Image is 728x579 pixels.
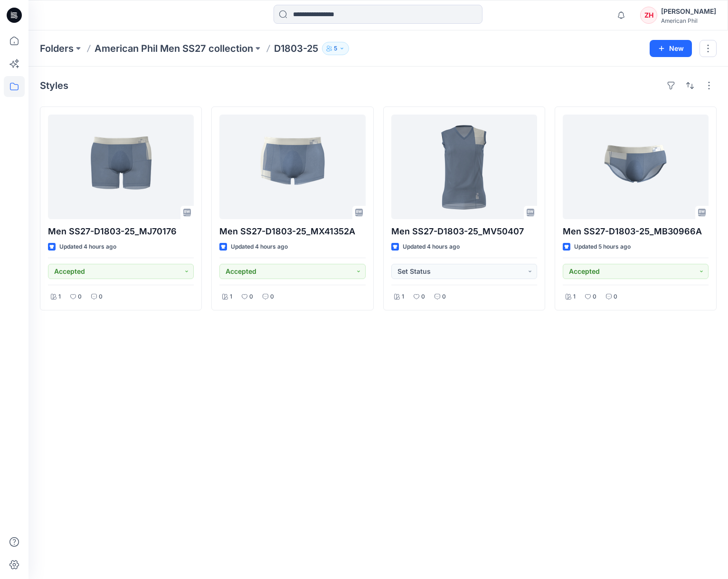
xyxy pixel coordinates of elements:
a: Men SS27-D1803-25_MB30966A [563,115,709,219]
a: Men SS27-D1803-25_MX41352A [219,115,365,219]
p: Updated 4 hours ago [403,242,460,252]
p: 1 [230,292,232,302]
div: American Phil [661,17,716,24]
p: Men SS27-D1803-25_MB30966A [563,225,709,238]
p: 0 [593,292,596,302]
p: Men SS27-D1803-25_MX41352A [219,225,365,238]
p: 0 [78,292,82,302]
h4: Styles [40,80,68,91]
div: [PERSON_NAME] [661,6,716,17]
p: D1803-25 [274,42,318,55]
button: New [650,40,692,57]
p: 0 [442,292,446,302]
a: American Phil Men SS27 collection [95,42,253,55]
p: Updated 4 hours ago [231,242,288,252]
p: 1 [402,292,404,302]
p: Men SS27-D1803-25_MV50407 [391,225,537,238]
p: Men SS27-D1803-25_MJ70176 [48,225,194,238]
p: 0 [270,292,274,302]
p: Updated 5 hours ago [574,242,631,252]
p: 0 [249,292,253,302]
p: 0 [99,292,103,302]
p: 1 [573,292,576,302]
a: Men SS27-D1803-25_MJ70176 [48,115,194,219]
div: ZH [640,7,657,24]
p: 0 [614,292,617,302]
p: 0 [421,292,425,302]
button: 5 [322,42,349,55]
p: Updated 4 hours ago [59,242,116,252]
a: Folders [40,42,74,55]
p: 1 [58,292,61,302]
p: 5 [334,43,337,54]
a: Men SS27-D1803-25_MV50407 [391,115,537,219]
